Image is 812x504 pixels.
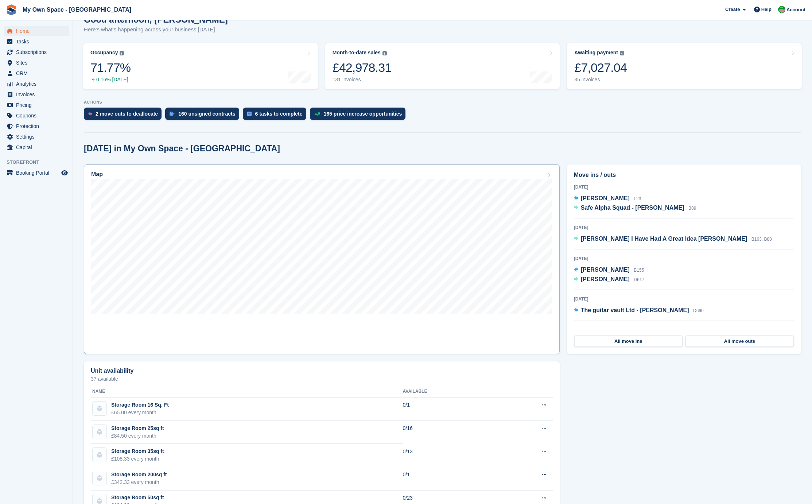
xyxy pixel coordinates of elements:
[91,376,553,381] p: 37 available
[620,51,624,55] img: icon-info-grey-7440780725fd019a000dd9b08b2336e03edf1995a4989e88bcd33f0948082b44.svg
[165,108,242,124] a: 160 unsigned contracts
[4,89,69,100] a: menu
[93,402,106,415] img: blank-unit-type-icon-ffbac7b88ba66c5e286b0e438baccc4b9c83835d4c34f86887a83fc20ec27e7b.svg
[84,108,165,124] a: 2 move outs to deallocate
[574,224,794,231] div: [DATE]
[725,6,740,13] span: Create
[16,89,60,100] span: Invoices
[170,112,175,116] img: contract_signature_icon-13c848040528278c33f63329250d36e43548de30e8caae1d1a13099fd9432cc5.svg
[84,164,560,354] a: Map
[88,112,92,116] img: move_outs_to_deallocate_icon-f764333ba52eb49d3ac5e1228854f67142a1ed5810a6f6cc68b1a99e826820c5.svg
[574,50,618,56] div: Awaiting payment
[325,43,560,89] a: Month-to-date sales £42,978.31 131 invoices
[4,168,69,178] a: menu
[243,108,310,124] a: 6 tasks to complete
[581,307,689,313] span: The guitar vault Ltd - [PERSON_NAME]
[581,236,747,242] span: [PERSON_NAME] I Have Had A Great Idea [PERSON_NAME]
[96,111,158,117] div: 2 move outs to deallocate
[16,58,60,68] span: Sites
[16,121,60,131] span: Protection
[16,68,60,78] span: CRM
[247,112,252,116] img: task-75834270c22a3079a89374b754ae025e5fb1db73e45f91037f5363f120a921f8.svg
[382,51,387,55] img: icon-info-grey-7440780725fd019a000dd9b08b2336e03edf1995a4989e88bcd33f0948082b44.svg
[90,50,118,56] div: Occupancy
[4,36,69,47] a: menu
[574,265,644,275] a: [PERSON_NAME] B155
[574,306,704,315] a: The guitar vault Ltd - [PERSON_NAME] D660
[16,168,60,178] span: Booking Portal
[333,50,381,56] div: Month-to-date sales
[4,26,69,36] a: menu
[20,4,134,16] a: My Own Space - [GEOGRAPHIC_DATA]
[403,444,495,467] td: 0/13
[634,196,641,201] span: L23
[16,36,60,47] span: Tasks
[111,455,164,463] div: £108.33 every month
[111,432,164,440] div: £84.50 every month
[4,142,69,152] a: menu
[16,100,60,110] span: Pricing
[6,4,17,15] img: stora-icon-8386f47178a22dfd0bd8f6a31ec36ba5ce8667c1dd55bd0f319d3a0aa187defe.svg
[581,205,684,211] span: Safe Alpha Squad - [PERSON_NAME]
[786,6,805,13] span: Account
[634,268,644,273] span: B155
[84,144,280,154] h2: [DATE] in My Own Space - [GEOGRAPHIC_DATA]
[90,60,131,75] div: 71.77%
[567,43,802,89] a: Awaiting payment £7,027.04 35 invoices
[111,424,164,432] div: Storage Room 25sq ft
[83,43,318,89] a: Occupancy 71.77% 0.16% [DATE]
[93,425,106,439] img: blank-unit-type-icon-ffbac7b88ba66c5e286b0e438baccc4b9c83835d4c34f86887a83fc20ec27e7b.svg
[111,401,169,409] div: Storage Room 16 Sq. Ft
[574,184,794,190] div: [DATE]
[7,159,73,166] span: Storefront
[581,276,630,282] span: [PERSON_NAME]
[333,60,392,75] div: £42,978.31
[111,494,164,501] div: Storage Room 50sq ft
[255,111,303,117] div: 6 tasks to complete
[574,255,794,262] div: [DATE]
[403,467,495,491] td: 0/1
[574,275,644,284] a: [PERSON_NAME] D617
[574,336,683,347] a: All move ins
[178,111,235,117] div: 160 unsigned contracts
[581,267,630,273] span: [PERSON_NAME]
[16,132,60,142] span: Settings
[333,77,392,83] div: 131 invoices
[574,327,794,333] div: [DATE]
[751,237,772,242] span: B163, B80
[16,26,60,36] span: Home
[4,79,69,89] a: menu
[4,132,69,142] a: menu
[4,111,69,121] a: menu
[634,277,644,282] span: D617
[60,168,69,177] a: Preview store
[581,195,630,201] span: [PERSON_NAME]
[84,26,228,34] p: Here's what's happening across your business [DATE]
[778,6,785,13] img: Millie Webb
[574,296,794,302] div: [DATE]
[91,386,403,398] th: Name
[574,203,696,213] a: Safe Alpha Squad - [PERSON_NAME] B89
[90,77,131,83] div: 0.16% [DATE]
[403,398,495,421] td: 0/1
[4,58,69,68] a: menu
[324,111,402,117] div: 165 price increase opportunities
[16,142,60,152] span: Capital
[111,447,164,455] div: Storage Room 35sq ft
[16,111,60,121] span: Coupons
[574,60,627,75] div: £7,027.04
[4,68,69,78] a: menu
[111,409,169,416] div: £65.00 every month
[4,121,69,131] a: menu
[16,47,60,57] span: Subscriptions
[761,6,772,13] span: Help
[574,234,772,244] a: [PERSON_NAME] I Have Had A Great Idea [PERSON_NAME] B163, B80
[4,100,69,110] a: menu
[91,171,103,178] h2: Map
[4,47,69,57] a: menu
[574,171,794,179] h2: Move ins / outs
[91,368,133,374] h2: Unit availability
[574,194,641,203] a: [PERSON_NAME] L23
[93,471,106,485] img: blank-unit-type-icon-ffbac7b88ba66c5e286b0e438baccc4b9c83835d4c34f86887a83fc20ec27e7b.svg
[310,108,409,124] a: 165 price increase opportunities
